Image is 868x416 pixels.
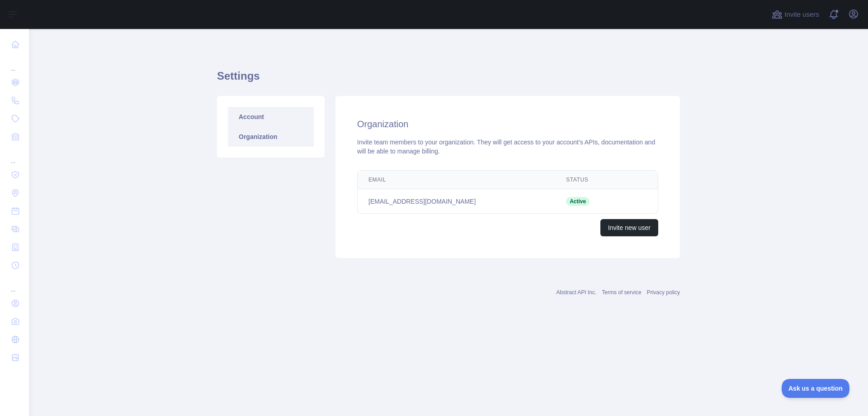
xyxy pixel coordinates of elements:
button: Invite users [770,7,821,22]
div: ... [7,275,22,293]
th: Status [555,171,624,189]
a: Abstract API Inc. [557,289,597,296]
span: Invite users [784,10,819,20]
th: Email [358,171,555,189]
h1: Settings [217,69,680,91]
a: Organization [228,127,314,147]
div: Invite team members to your organization. They will get access to your account's APIs, documentat... [357,138,658,156]
iframe: Toggle Customer Support [782,379,850,398]
div: ... [7,54,22,72]
div: ... [7,147,22,165]
h2: Organization [357,118,658,130]
a: Terms of service [602,289,641,296]
a: Privacy policy [647,289,680,296]
button: Invite new user [600,219,658,236]
td: [EMAIL_ADDRESS][DOMAIN_NAME] [358,189,555,214]
span: Active [566,197,590,206]
a: Account [228,107,314,127]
